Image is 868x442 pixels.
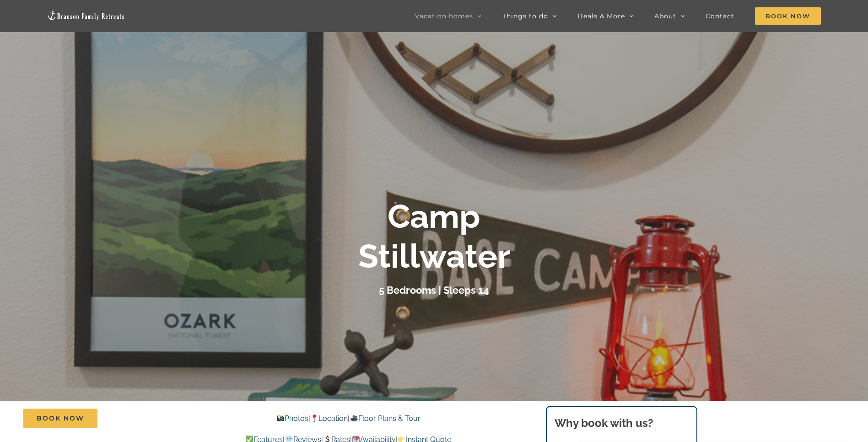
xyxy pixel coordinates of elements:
[502,13,548,19] span: Things to do
[577,13,625,19] span: Deals & More
[415,3,482,29] a: Vacation homes
[706,13,734,19] span: Contact
[23,409,97,428] a: Book Now
[706,3,734,29] a: Contact
[358,197,510,275] b: Camp Stillwater
[415,13,473,19] span: Vacation homes
[379,284,489,296] h3: 5 Bedrooms | Sleeps 14
[755,7,821,25] span: Book Now
[502,3,557,29] a: Things to do
[47,10,125,21] img: Branson Family Retreats Logo
[654,3,685,29] a: About
[577,3,634,29] a: Deals & More
[654,13,676,19] span: About
[415,3,821,29] nav: Main Menu Sticky
[37,415,84,422] span: Book Now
